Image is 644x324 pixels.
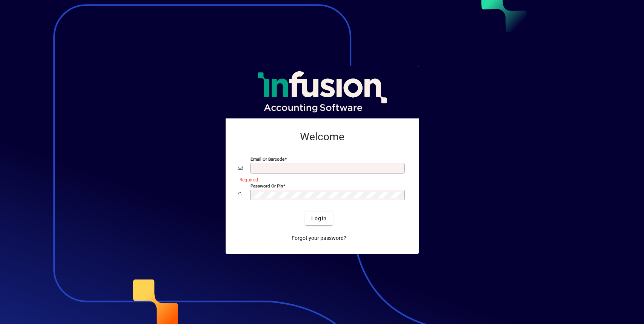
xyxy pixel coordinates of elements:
[251,157,284,162] mat-label: Email or Barcode
[238,131,407,143] h2: Welcome
[292,234,346,242] span: Forgot your password?
[311,215,327,223] span: Login
[251,183,283,189] mat-label: Password or Pin
[289,231,349,245] a: Forgot your password?
[305,212,333,225] button: Login
[240,175,401,183] mat-error: Required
